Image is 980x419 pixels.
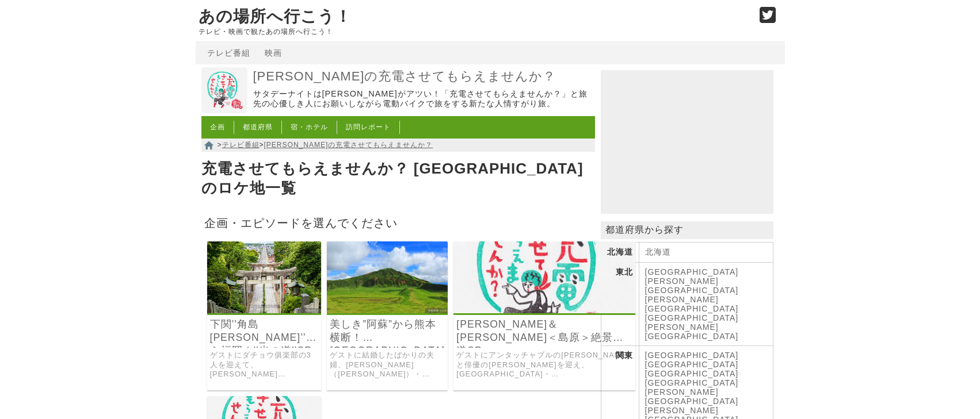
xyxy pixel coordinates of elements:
[760,14,776,24] a: Twitter (@go_thesights)
[601,70,773,214] iframe: Advertisement
[291,123,328,131] a: 宿・ホテル
[207,48,250,57] a: テレビ番組
[645,276,739,295] a: [PERSON_NAME][GEOGRAPHIC_DATA]
[645,360,739,369] a: [GEOGRAPHIC_DATA]
[207,305,322,315] a: 出川哲朗の充電させてもらえませんか？ 美しすぎる下関’’角島大橋’’から関門海峡渡って福岡！奇跡の’’光の道’’145キロ！ですがジモンに竜兵とダチョウが三銃士そろってヤ～バいよヤ～バいよSP
[645,295,739,313] a: [PERSON_NAME][GEOGRAPHIC_DATA]
[645,387,739,406] a: [PERSON_NAME][GEOGRAPHIC_DATA]
[210,351,319,379] a: ゲストにダチョウ俱楽部の3人を迎えて、[PERSON_NAME][GEOGRAPHIC_DATA][GEOGRAPHIC_DATA][PERSON_NAME]”から[GEOGRAPHIC_DAT...
[201,213,595,233] h2: 企画・エピソードを選んでください
[645,313,739,322] a: [GEOGRAPHIC_DATA]
[346,123,391,131] a: 訪問レポート
[201,139,595,152] nav: > >
[456,318,632,344] a: [PERSON_NAME]＆[PERSON_NAME]＜島原＞絶景街道SP
[201,67,247,113] img: 出川哲朗の充電させてもらえませんか？
[645,369,739,378] a: [GEOGRAPHIC_DATA]
[453,241,635,313] img: 出川哲朗の充電させてもらえませんか？ 島原半島から有明海渡って水の都柳川ぬけて絶景街道125㌔！目指すは久留米”水天宮”！ですがザキヤマ乱入＆塚本高史が初登場で哲朗タジタジ！ヤバいよ²SP
[207,241,322,313] img: 出川哲朗の充電させてもらえませんか？ 美しすぎる下関’’角島大橋’’から関門海峡渡って福岡！奇跡の’’光の道’’145キロ！ですがジモンに竜兵とダチョウが三銃士そろってヤ～バいよヤ～バいよSP
[601,243,639,263] th: 北海道
[645,322,739,341] a: [PERSON_NAME][GEOGRAPHIC_DATA]
[601,221,773,239] p: 都道府県から探す
[645,406,719,415] a: [PERSON_NAME]
[210,318,319,344] a: 下関’’角島[PERSON_NAME]’’から福岡！’’光の道’’SP
[210,123,225,131] a: 企画
[330,318,445,344] a: 美しき”阿蘇”から熊本横断！[GEOGRAPHIC_DATA]～
[327,241,448,313] img: 出川哲朗の充電させてもらえませんか？ 美しき“阿蘇”から熊本横断！“名湯”続々温泉街道１２０キロ！目指すは世界遺産三池港“光の航路”！ひゃ～濱口＆アッキーナ夫婦がシアワセすぎてヤバいよヤバいよＳＰ
[327,305,448,315] a: 出川哲朗の充電させてもらえませんか？ 美しき“阿蘇”から熊本横断！“名湯”続々温泉街道１２０キロ！目指すは世界遺産三池港“光の航路”！ひゃ～濱口＆アッキーナ夫婦がシアワセすぎてヤバいよヤバいよＳＰ
[453,305,635,315] a: 出川哲朗の充電させてもらえませんか？ 島原半島から有明海渡って水の都柳川ぬけて絶景街道125㌔！目指すは久留米”水天宮”！ですがザキヤマ乱入＆塚本高史が初登場で哲朗タジタジ！ヤバいよ²SP
[201,156,595,201] h1: 充電させてもらえませんか？ [GEOGRAPHIC_DATA]のロケ地一覧
[456,351,632,379] a: ゲストにアンタッチャブルの[PERSON_NAME]と俳優の[PERSON_NAME]を迎え、[GEOGRAPHIC_DATA]・[GEOGRAPHIC_DATA]から[PERSON_NAME]...
[645,378,739,387] a: [GEOGRAPHIC_DATA]
[645,247,671,256] a: 北海道
[199,7,352,25] a: あの場所へ行こう！
[253,89,592,109] p: サタデーナイトは[PERSON_NAME]がアツい！「充電させてもらえませんか？」と旅先の心優しき人にお願いしながら電動バイクで旅をする新たな人情すがり旅。
[645,351,739,360] a: [GEOGRAPHIC_DATA]
[222,141,260,149] a: テレビ番組
[330,351,445,379] a: ゲストに結婚したばかりの夫婦、[PERSON_NAME]（[PERSON_NAME]）・[PERSON_NAME]を迎え、熊本・阿蘇の草[PERSON_NAME]をスタートし、福岡・[PERSO...
[265,48,282,57] a: 映画
[199,28,748,36] p: テレビ・映画で観たあの場所へ行こう！
[645,267,739,276] a: [GEOGRAPHIC_DATA]
[243,123,273,131] a: 都道府県
[201,105,247,115] a: 出川哲朗の充電させてもらえませんか？
[253,68,592,85] a: [PERSON_NAME]の充電させてもらえませんか？
[264,141,433,149] a: [PERSON_NAME]の充電させてもらえませんか？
